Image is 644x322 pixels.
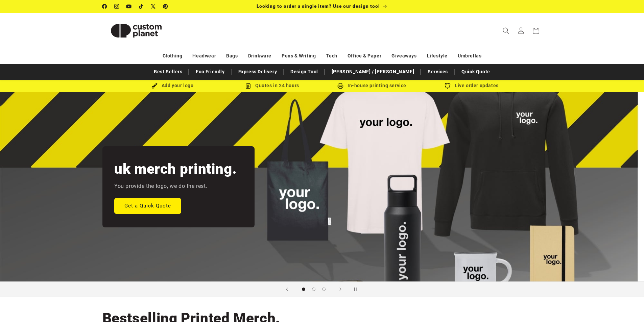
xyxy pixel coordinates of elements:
a: [PERSON_NAME] / [PERSON_NAME] [328,66,418,78]
a: Express Delivery [235,66,281,78]
img: Order updates [445,83,451,89]
button: Load slide 1 of 3 [299,284,309,294]
a: Giveaways [391,50,416,62]
div: Add your logo [123,81,222,90]
a: Clothing [163,50,183,62]
a: Custom Planet [100,13,172,48]
button: Previous slide [280,282,294,297]
div: In-house printing service [322,81,422,90]
a: Services [424,66,451,78]
button: Pause slideshow [350,282,365,297]
a: Drinkware [248,50,271,62]
p: You provide the logo, we do the rest. [114,181,207,191]
a: Get a Quick Quote [114,198,181,214]
div: Quotes in 24 hours [222,81,322,90]
img: Custom Planet [102,16,170,46]
img: Brush Icon [151,83,158,89]
img: In-house printing [337,83,343,89]
h2: uk merch printing. [114,160,237,178]
span: Looking to order a single item? Use our design tool [257,3,380,9]
a: Office & Paper [348,50,381,62]
a: Bags [226,50,238,62]
a: Umbrellas [458,50,481,62]
a: Best Sellers [150,66,186,78]
div: Live order updates [422,81,522,90]
button: Next slide [333,282,348,297]
img: Order Updates Icon [245,83,251,89]
a: Lifestyle [427,50,448,62]
a: Design Tool [287,66,321,78]
a: Headwear [192,50,216,62]
a: Quick Quote [458,66,494,78]
summary: Search [499,23,514,38]
button: Load slide 3 of 3 [319,284,329,294]
a: Tech [326,50,337,62]
iframe: Chat Widget [610,290,644,322]
button: Load slide 2 of 3 [309,284,319,294]
a: Pens & Writing [282,50,316,62]
a: Eco Friendly [192,66,228,78]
